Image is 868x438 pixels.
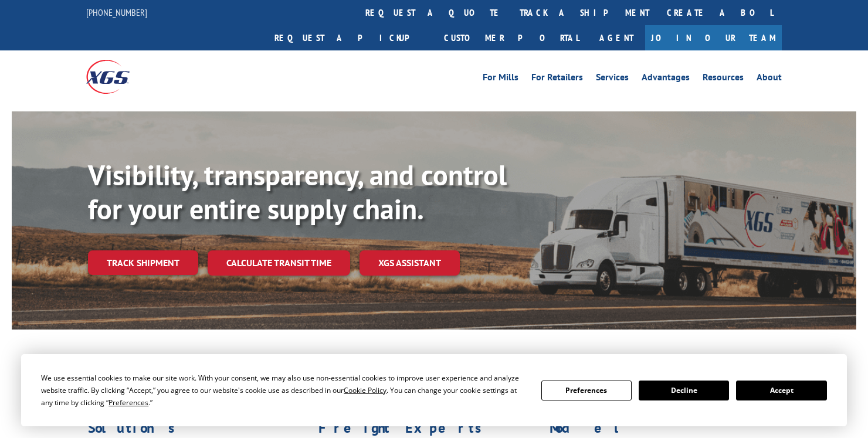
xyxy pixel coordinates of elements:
[88,157,507,227] b: Visibility, transparency, and control for your entire supply chain.
[531,73,583,86] a: For Retailers
[21,354,847,426] div: Cookie Consent Prompt
[541,381,632,400] button: Preferences
[108,398,148,408] span: Preferences
[86,6,147,18] a: [PHONE_NUMBER]
[344,385,386,395] span: Cookie Policy
[588,25,645,50] a: Agent
[642,73,690,86] a: Advantages
[266,25,435,50] a: Request a pickup
[596,73,629,86] a: Services
[483,73,518,86] a: For Mills
[41,372,527,409] div: We use essential cookies to make our site work. With your consent, we may also use non-essential ...
[208,250,350,276] a: Calculate transit time
[435,25,588,50] a: Customer Portal
[639,381,729,400] button: Decline
[736,381,826,400] button: Accept
[88,250,198,275] a: Track shipment
[645,25,782,50] a: Join Our Team
[757,73,782,86] a: About
[360,250,460,276] a: XGS ASSISTANT
[703,73,744,86] a: Resources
